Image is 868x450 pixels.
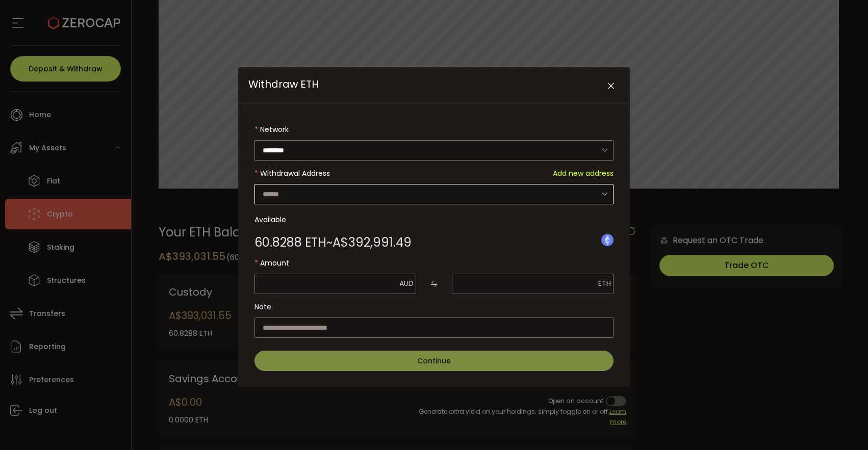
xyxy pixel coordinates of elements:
[254,209,614,230] label: Available
[254,119,614,140] label: Network
[333,236,412,249] span: A$392,991.49
[399,278,414,288] span: AUD
[260,168,330,178] span: Withdrawal Address
[254,351,614,371] button: Continue
[254,253,614,273] label: Amount
[602,77,620,95] button: Close
[553,163,614,183] span: Add new address
[254,236,326,249] span: 60.8288 ETH
[598,278,611,288] span: ETH
[238,67,630,387] div: Withdraw ETH
[417,356,451,366] span: Continue
[254,236,412,249] div: ~
[248,77,319,91] span: Withdraw ETH
[254,297,614,317] label: Note
[817,401,868,450] iframe: Chat Widget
